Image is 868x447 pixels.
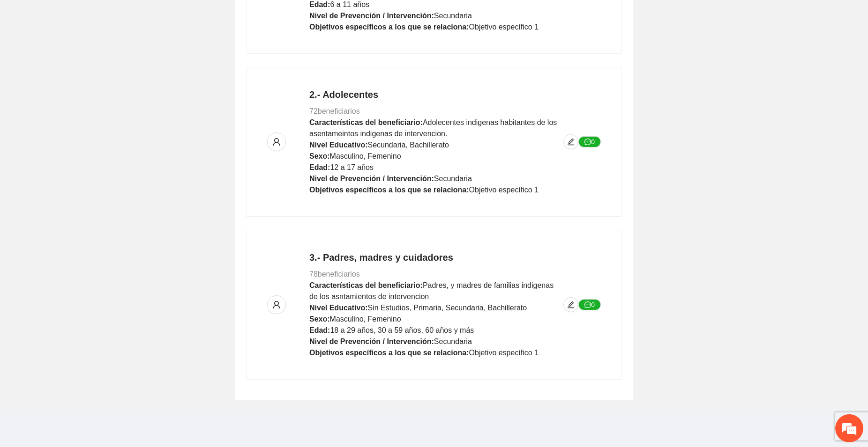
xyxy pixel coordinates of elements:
strong: Características del beneficiario: [309,281,423,289]
h4: 2.- Adolecentes [309,88,563,101]
span: Masculino, Femenino [330,315,401,323]
h4: 3.- Padres, madres y cuidadores [309,251,563,264]
span: message [584,139,591,146]
span: Secundaria [434,12,472,20]
button: edit [563,134,578,149]
strong: Nivel de Prevención / Intervención: [309,175,434,183]
strong: Objetivos específicos a los que se relaciona: [309,23,469,31]
strong: Sexo: [309,315,330,323]
strong: Nivel Educativo: [309,304,367,312]
span: buenos días, ya esta solucionado, gracias. [32,197,165,217]
strong: Edad: [309,0,330,8]
strong: Edad: [309,163,330,171]
strong: Objetivos específicos a los que se relaciona: [309,186,469,194]
span: Objetivo específico 1 [469,23,539,31]
div: Minimizar ventana de chat en vivo [154,5,176,27]
span: Adolecentes indigenas habitantes de los asentameintos indigenas de intervencion. [309,118,557,138]
span: user [268,300,285,309]
span: ¿Cuál es su nombre? [19,243,86,253]
strong: Nivel de Prevención / Intervención: [309,12,434,20]
span: 78 beneficiarios [309,270,360,278]
button: user [267,132,286,151]
span: message [584,301,591,309]
span: Masculino, Femenino [330,152,401,160]
button: user [267,295,286,314]
div: Chatee con nosotros ahora [49,48,157,60]
span: Secundaria [434,175,472,183]
span: 12 a 17 años [330,163,374,171]
button: message0 [578,299,601,310]
strong: Nivel Educativo: [309,141,367,149]
span: user [268,138,285,146]
span: Objetivo específico 1 [469,349,539,357]
span: edit [564,301,578,308]
button: message0 [578,136,601,147]
button: edit [563,297,578,312]
textarea: ¿Cuál es su nombre? [5,273,179,306]
span: 6 a 11 años [330,0,369,8]
strong: Sexo: [309,152,330,160]
span: 18 a 29 años, 30 a 59 años, 60 años y más [330,326,474,334]
div: Tú [16,184,166,191]
div: Operador [16,228,42,235]
span: edit [564,138,578,146]
strong: Objetivos específicos a los que se relaciona: [309,349,469,357]
strong: Nivel de Prevención / Intervención: [309,337,434,345]
span: Padres, y madres de familias indigenas de los asntamientos de intervencion [309,281,554,300]
span: Sin Estudios, Primaria, Secundaria, Bachillerato [367,304,527,312]
strong: Características del beneficiario: [309,118,423,126]
span: Secundaria [434,337,472,345]
span: Secundaria, Bachillerato [367,141,449,149]
span: 72 beneficiarios [309,107,360,115]
span: Objetivo específico 1 [469,186,539,194]
strong: Edad: [309,326,330,334]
